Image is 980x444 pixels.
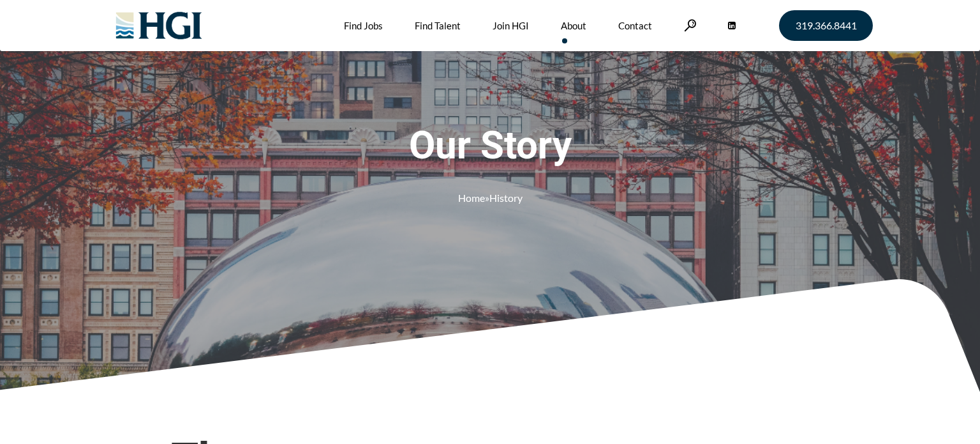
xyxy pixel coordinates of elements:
[305,123,675,169] span: Our Story
[796,20,857,31] span: 319.366.8441
[489,192,523,204] span: History
[458,192,485,204] a: Home
[684,19,697,31] a: Search
[779,10,873,41] a: 319.366.8441
[458,192,523,204] span: »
